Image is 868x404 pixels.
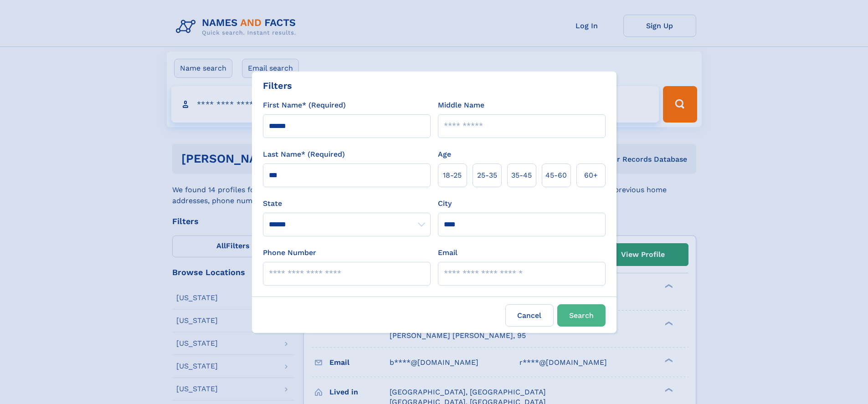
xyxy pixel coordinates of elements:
[438,100,484,111] label: Middle Name
[263,149,345,160] label: Last Name* (Required)
[263,247,316,258] label: Phone Number
[584,170,598,181] span: 60+
[438,198,452,209] label: City
[511,170,532,181] span: 35‑45
[263,100,346,111] label: First Name* (Required)
[438,247,457,258] label: Email
[557,304,606,327] button: Search
[545,170,567,181] span: 45‑60
[443,170,462,181] span: 18‑25
[438,149,451,160] label: Age
[263,79,292,92] div: Filters
[263,198,431,209] label: State
[505,304,554,327] label: Cancel
[477,170,497,181] span: 25‑35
